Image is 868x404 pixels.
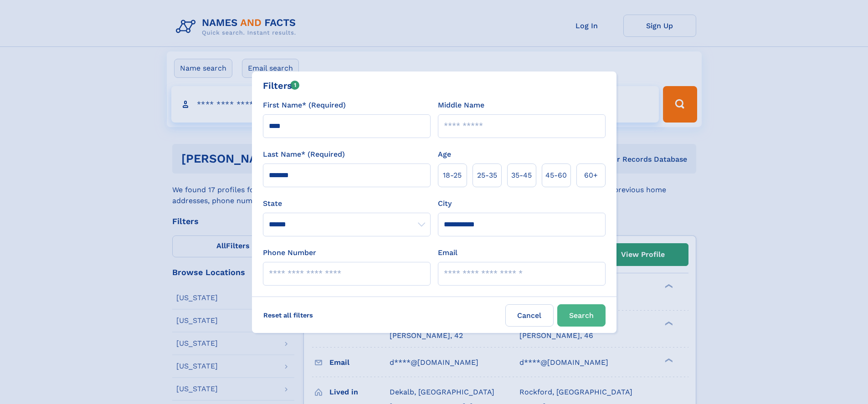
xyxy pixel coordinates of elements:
label: Age [438,149,451,160]
span: 18‑25 [443,170,462,181]
label: First Name* (Required) [263,100,346,111]
div: Filters [263,79,300,92]
label: Reset all filters [257,304,319,326]
span: 45‑60 [545,170,567,181]
label: Phone Number [263,247,316,258]
label: State [263,198,431,209]
label: City [438,198,452,209]
label: Cancel [505,304,554,327]
button: Search [557,304,606,327]
label: Last Name* (Required) [263,149,345,160]
label: Email [438,247,457,258]
span: 25‑35 [477,170,497,181]
span: 35‑45 [511,170,532,181]
label: Middle Name [438,100,484,111]
span: 60+ [584,170,598,181]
